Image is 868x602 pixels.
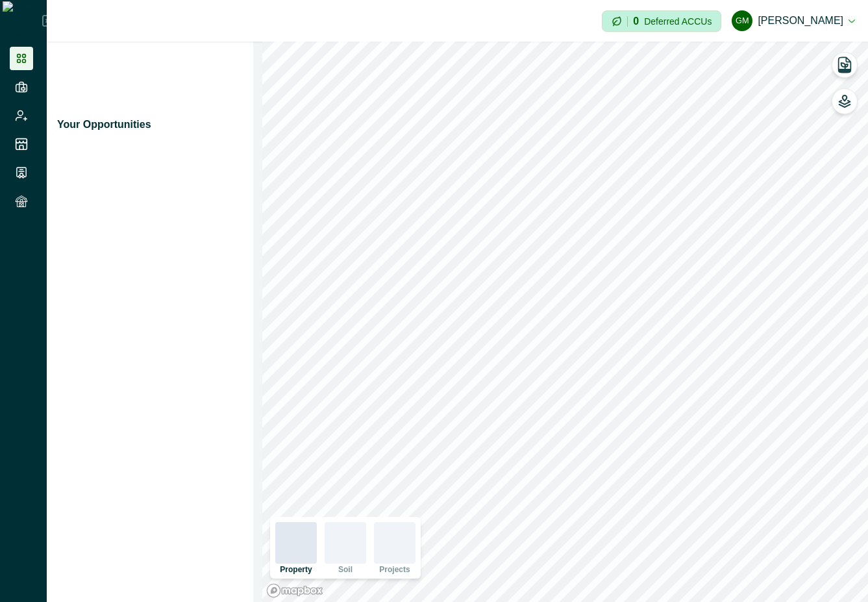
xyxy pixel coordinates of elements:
p: Soil [338,566,353,573]
a: Mapbox logo [266,583,323,598]
p: Projects [379,566,410,573]
img: Logo [3,1,42,40]
p: 0 [633,16,639,27]
p: Your Opportunities [57,117,151,132]
button: Gayathri Menakath[PERSON_NAME] [732,5,855,36]
p: Property [280,566,312,573]
p: Deferred ACCUs [644,16,712,26]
